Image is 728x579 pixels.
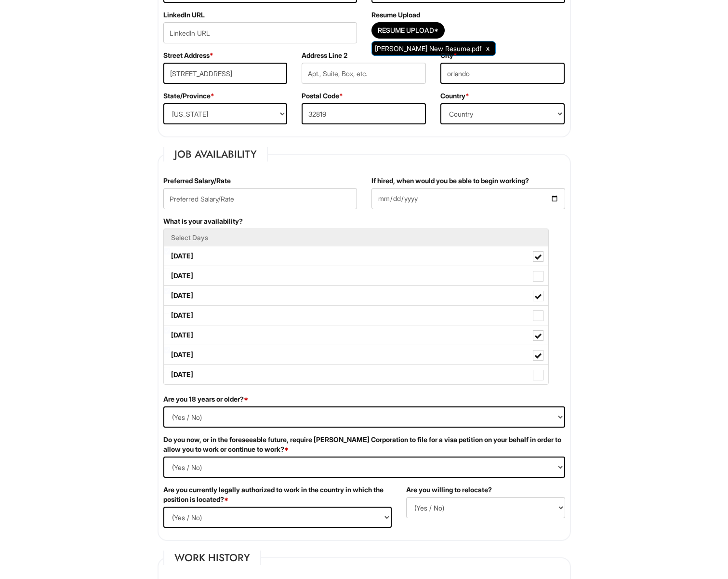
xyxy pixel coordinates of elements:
label: Are you currently legally authorized to work in the country in which the position is located? [163,485,392,504]
label: Address Line 2 [302,51,347,60]
label: Postal Code [302,91,343,101]
label: Country [440,91,469,101]
select: (Yes / No) [163,507,392,528]
label: [DATE] [164,306,548,325]
input: LinkedIn URL [163,22,357,43]
label: [DATE] [164,246,548,266]
label: [DATE] [164,325,548,345]
input: Postal Code [302,103,426,124]
label: Do you now, or in the foreseeable future, require [PERSON_NAME] Corporation to file for a visa pe... [163,435,565,454]
legend: Work History [163,551,261,565]
h5: Select Days [171,234,541,241]
select: State/Province [163,103,288,124]
label: [DATE] [164,345,548,364]
label: Resume Upload [371,10,420,20]
label: [DATE] [164,365,548,384]
input: Preferred Salary/Rate [163,188,357,209]
label: Are you 18 years or older? [163,394,248,404]
label: What is your availability? [163,216,243,226]
select: (Yes / No) [163,406,565,428]
input: Apt., Suite, Box, etc. [302,63,426,84]
span: [PERSON_NAME] New Resume.pdf [375,44,481,53]
select: Country [440,103,565,124]
label: City [440,51,457,60]
label: LinkedIn URL [163,10,205,20]
select: (Yes / No) [163,457,565,478]
select: (Yes / No) [406,497,565,518]
input: City [440,63,565,84]
label: [DATE] [164,286,548,305]
label: [DATE] [164,266,548,285]
label: Preferred Salary/Rate [163,176,231,186]
label: State/Province [163,91,214,101]
label: If hired, when would you be able to begin working? [371,176,529,186]
label: Street Address [163,51,213,60]
a: Clear Uploaded File [484,42,492,55]
button: Resume Upload*Resume Upload* [371,22,445,39]
input: Street Address [163,63,288,84]
legend: Job Availability [163,147,268,162]
label: Are you willing to relocate? [406,485,492,495]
